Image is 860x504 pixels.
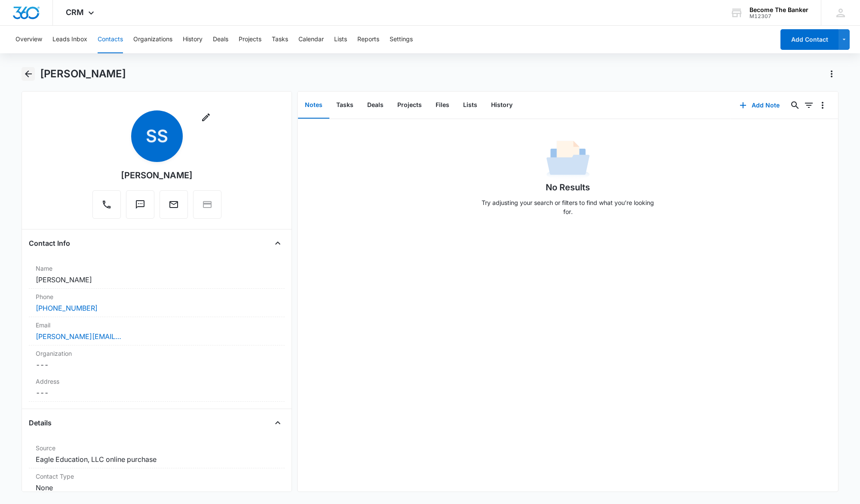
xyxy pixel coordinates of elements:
[272,26,288,53] button: Tasks
[484,92,519,119] button: History
[429,92,456,119] button: Files
[29,289,285,317] div: Phone[PHONE_NUMBER]
[66,8,84,17] span: CRM
[271,236,285,250] button: Close
[36,360,278,370] dd: ---
[29,440,285,468] div: SourceEagle Education, LLC online purchase
[749,6,808,13] div: account name
[731,95,788,116] button: Add Note
[29,418,52,428] h4: Details
[29,238,70,248] h4: Contact Info
[360,92,390,119] button: Deals
[133,26,172,53] button: Organizations
[36,275,278,285] dd: [PERSON_NAME]
[160,204,188,211] a: Email
[36,443,278,452] label: Source
[92,204,121,211] a: Call
[334,26,347,53] button: Lists
[271,416,285,430] button: Close
[36,321,278,330] label: Email
[36,349,278,358] label: Organization
[390,26,413,53] button: Settings
[213,26,228,53] button: Deals
[36,388,278,398] dd: ---
[36,377,278,386] label: Address
[36,483,278,493] dd: None
[131,110,183,162] span: SS
[478,198,658,216] p: Try adjusting your search or filters to find what you’re looking for.
[126,190,154,219] button: Text
[21,67,35,81] button: Back
[121,169,193,182] div: [PERSON_NAME]
[825,67,838,81] button: Actions
[92,190,121,219] button: Call
[780,29,838,50] button: Add Contact
[29,468,285,497] div: Contact TypeNone
[456,92,484,119] button: Lists
[36,331,122,342] a: [PERSON_NAME][EMAIL_ADDRESS][PERSON_NAME][DOMAIN_NAME]
[298,26,324,53] button: Calendar
[357,26,379,53] button: Reports
[36,292,278,301] label: Phone
[802,98,816,112] button: Filters
[183,26,203,53] button: History
[546,181,590,194] h1: No Results
[390,92,429,119] button: Projects
[29,345,285,373] div: Organization---
[816,98,829,112] button: Overflow Menu
[98,26,123,53] button: Contacts
[126,204,154,211] a: Text
[749,13,808,19] div: account id
[36,472,278,481] label: Contact Type
[36,264,278,273] label: Name
[547,138,590,181] img: No Data
[160,190,188,219] button: Email
[36,303,98,313] a: [PHONE_NUMBER]
[329,92,360,119] button: Tasks
[29,260,285,289] div: Name[PERSON_NAME]
[29,373,285,402] div: Address---
[52,26,87,53] button: Leads Inbox
[36,454,278,464] dd: Eagle Education, LLC online purchase
[298,92,329,119] button: Notes
[29,317,285,345] div: Email[PERSON_NAME][EMAIL_ADDRESS][PERSON_NAME][DOMAIN_NAME]
[40,67,126,80] h1: [PERSON_NAME]
[15,26,42,53] button: Overview
[788,98,802,112] button: Search...
[239,26,261,53] button: Projects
